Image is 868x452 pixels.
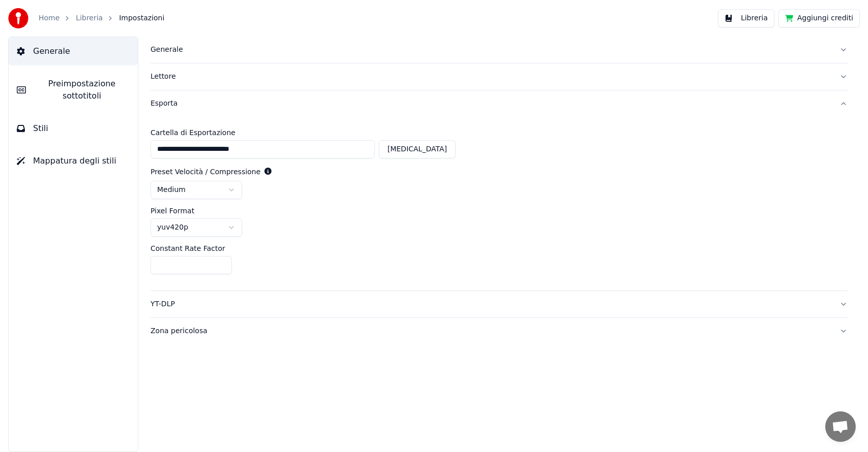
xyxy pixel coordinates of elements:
button: Stili [9,114,138,143]
a: Libreria [76,13,103,23]
label: Pixel Format [151,207,194,214]
button: Lettore [151,63,848,90]
label: Constant Rate Factor [151,245,225,252]
button: YT-DLP [151,291,848,317]
button: Zona pericolosa [151,318,848,344]
nav: breadcrumb [39,13,164,23]
span: Stili [33,122,48,135]
span: Mappatura degli stili [33,155,116,167]
div: Esporta [151,117,848,290]
button: [MEDICAL_DATA] [379,140,456,158]
button: Aggiungi crediti [779,9,860,27]
button: Generale [151,37,848,63]
img: youka [8,8,28,28]
a: Home [39,13,59,23]
a: Aprire la chat [825,411,856,442]
button: Mappatura degli stili [9,147,138,175]
div: Zona pericolosa [151,326,831,336]
span: Preimpostazione sottotitoli [34,78,130,102]
label: Preset Velocità / Compressione [151,168,260,175]
button: Libreria [718,9,774,27]
span: Generale [33,45,70,57]
button: Preimpostazione sottotitoli [9,70,138,110]
button: Generale [9,37,138,66]
div: YT-DLP [151,299,831,309]
div: Generale [151,45,831,55]
div: Esporta [151,99,831,109]
div: Lettore [151,72,831,82]
label: Cartella di Esportazione [151,129,456,136]
button: Esporta [151,90,848,117]
span: Impostazioni [119,13,164,23]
